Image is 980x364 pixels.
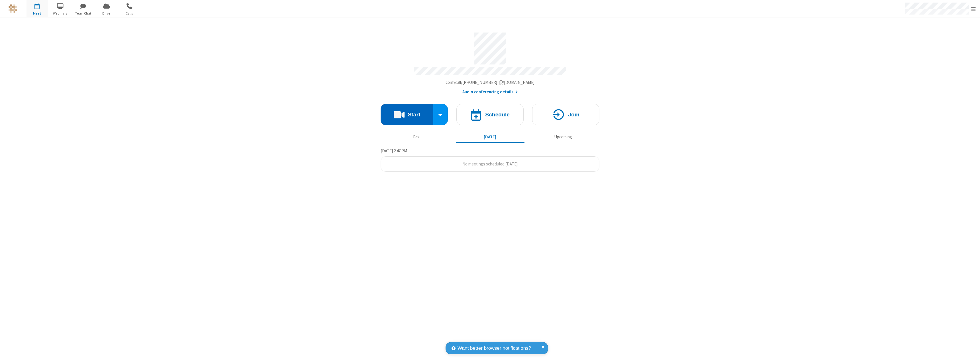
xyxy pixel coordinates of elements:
span: No meetings scheduled [DATE] [462,161,518,167]
span: Drive [96,11,117,16]
button: Past [383,132,452,142]
h4: Join [568,112,579,117]
button: Audio conferencing details [462,89,518,95]
section: Today's Meetings [381,147,599,172]
button: Schedule [456,104,524,125]
h4: Schedule [485,112,510,117]
button: Upcoming [529,132,597,142]
section: Account details [381,28,599,95]
button: Start [381,104,433,125]
span: [DATE] 2:47 PM [381,148,407,153]
span: Calls [119,11,140,16]
span: Webinars [50,11,71,16]
span: Meet [26,11,48,16]
h4: Start [408,112,420,117]
button: [DATE] [456,132,524,142]
img: QA Selenium DO NOT DELETE OR CHANGE [9,4,17,13]
span: Team Chat [73,11,94,16]
span: Copy my meeting room link [446,80,535,85]
span: Want better browser notifications? [458,345,531,352]
button: Copy my meeting room linkCopy my meeting room link [446,79,535,86]
div: Start conference options [433,104,448,125]
button: Join [532,104,599,125]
